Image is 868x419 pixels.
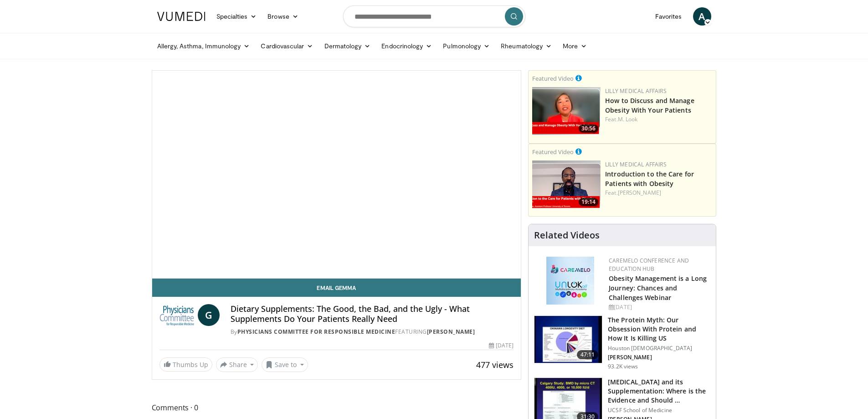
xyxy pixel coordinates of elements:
[231,328,514,336] div: By FEATURING
[343,5,525,27] input: Search topics, interventions
[605,115,712,124] div: Feat.
[609,303,709,311] div: [DATE]
[605,189,712,197] div: Feat.
[152,37,256,55] a: Allergy, Asthma, Immunology
[376,37,437,55] a: Endocrinology
[609,257,689,273] a: CaReMeLO Conference and Education Hub
[534,316,710,370] a: 47:11 The Protein Myth: Our Obsession With Protein and How It Is Killing US Houston [DEMOGRAPHIC_...
[231,304,514,324] h4: Dietary Supplements: The Good, the Bad, and the Ugly - What Supplements Do Your Patients Really Need
[437,37,495,55] a: Pulmonology
[532,74,574,83] small: Featured Video
[216,357,258,372] button: Share
[262,7,304,26] a: Browse
[534,230,600,241] h4: Related Videos
[211,7,262,26] a: Specialties
[609,274,707,302] a: Obesity Management is a Long Journey: Chances and Challenges Webinar
[237,328,395,336] a: Physicians Committee for Responsible Medicine
[650,7,688,26] a: Favorites
[319,37,376,55] a: Dermatology
[157,12,205,21] img: VuMedi Logo
[608,354,710,361] p: [PERSON_NAME]
[618,189,661,197] a: [PERSON_NAME]
[608,378,710,405] h3: [MEDICAL_DATA] and its Supplementation: Where is the Evidence and Should …
[579,124,598,133] span: 30:56
[532,87,601,135] img: c98a6a29-1ea0-4bd5-8cf5-4d1e188984a7.png.150x105_q85_crop-smart_upscale.png
[579,198,598,206] span: 19:14
[693,7,711,26] a: A
[262,357,308,372] button: Save to
[605,96,694,114] a: How to Discuss and Manage Obesity With Your Patients
[159,304,194,326] img: Physicians Committee for Responsible Medicine
[557,37,592,55] a: More
[605,160,667,168] a: Lilly Medical Affairs
[152,279,521,297] a: Email Gemma
[255,37,318,55] a: Cardiovascular
[532,160,601,208] img: acc2e291-ced4-4dd5-b17b-d06994da28f3.png.150x105_q85_crop-smart_upscale.png
[605,170,694,188] a: Introduction to the Care for Patients with Obesity
[152,71,521,279] video-js: Video Player
[495,37,557,55] a: Rheumatology
[152,402,522,414] span: Comments 0
[577,350,599,359] span: 47:11
[532,87,601,135] a: 30:56
[608,407,710,414] p: UCSF School of Medicine
[546,257,594,305] img: 45df64a9-a6de-482c-8a90-ada250f7980c.png.150x105_q85_autocrop_double_scale_upscale_version-0.2.jpg
[608,363,638,370] p: 93.2K views
[608,316,710,343] h3: The Protein Myth: Our Obsession With Protein and How It Is Killing US
[198,304,220,326] a: G
[618,115,638,123] a: M. Look
[159,357,212,372] a: Thumbs Up
[608,345,710,352] p: Houston [DEMOGRAPHIC_DATA]
[534,316,602,363] img: b7b8b05e-5021-418b-a89a-60a270e7cf82.150x105_q85_crop-smart_upscale.jpg
[489,341,514,350] div: [DATE]
[476,359,514,370] span: 477 views
[532,148,574,156] small: Featured Video
[605,87,667,95] a: Lilly Medical Affairs
[427,328,475,336] a: [PERSON_NAME]
[532,160,601,208] a: 19:14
